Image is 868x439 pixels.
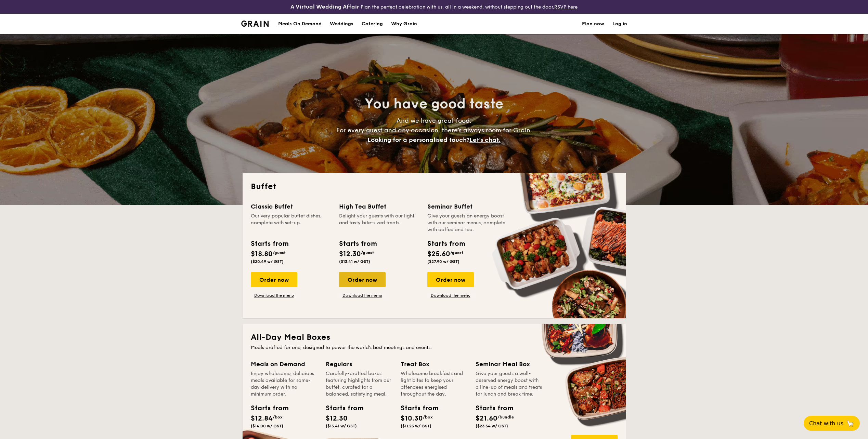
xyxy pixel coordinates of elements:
[427,259,459,264] span: ($27.90 w/ GST)
[251,344,618,351] div: Meals crafted for one, designed to power the world's best meetings and events.
[251,202,331,211] div: Classic Buffet
[476,403,506,413] div: Starts from
[251,359,318,369] div: Meals on Demand
[274,14,326,34] a: Meals On Demand
[251,332,618,343] h2: All-Day Meal Boxes
[251,259,284,264] span: ($20.49 w/ GST)
[469,136,501,144] span: Let's chat.
[326,14,358,34] a: Weddings
[326,403,357,413] div: Starts from
[476,414,497,423] span: $21.60
[336,117,532,144] span: And we have great food. For every guest and any occasion, there’s always room for Grain.
[427,272,474,287] div: Order now
[423,415,433,420] span: /box
[278,14,322,34] div: Meals On Demand
[358,14,387,34] a: Catering
[365,96,503,112] span: You have good taste
[330,14,353,34] div: Weddings
[554,4,578,10] a: RSVP here
[251,403,282,413] div: Starts from
[251,293,297,298] a: Download the menu
[401,403,431,413] div: Starts from
[401,359,467,369] div: Treat Box
[401,414,423,423] span: $10.30
[476,359,542,369] div: Seminar Meal Box
[326,359,392,369] div: Regulars
[427,250,450,258] span: $25.60
[241,21,269,27] img: Grain
[427,202,507,211] div: Seminar Buffet
[251,272,297,287] div: Order now
[326,370,392,398] div: Carefully-crafted boxes featuring highlights from our buffet, curated for a balanced, satisfying ...
[809,420,843,427] span: Chat with us
[476,424,508,428] span: ($23.54 w/ GST)
[251,424,283,428] span: ($14.00 w/ GST)
[339,250,361,258] span: $12.30
[339,239,376,249] div: Starts from
[362,14,383,34] h1: Catering
[497,415,514,420] span: /bundle
[391,14,417,34] div: Why Grain
[251,370,318,398] div: Enjoy wholesome, delicious meals available for same-day delivery with no minimum order.
[450,250,463,255] span: /guest
[804,416,860,431] button: Chat with us🦙
[427,239,465,249] div: Starts from
[846,420,854,427] span: 🦙
[339,259,370,264] span: ($13.41 w/ GST)
[367,136,469,144] span: Looking for a personalised touch?
[251,414,273,423] span: $12.84
[326,424,357,428] span: ($13.41 w/ GST)
[273,250,286,255] span: /guest
[251,250,273,258] span: $18.80
[476,370,542,398] div: Give your guests a well-deserved energy boost with a line-up of meals and treats for lunch and br...
[339,272,386,287] div: Order now
[582,14,604,34] a: Plan now
[401,370,467,398] div: Wholesome breakfasts and light bites to keep your attendees energised throughout the day.
[612,14,627,34] a: Log in
[237,3,631,11] div: Plan the perfect celebration with us, all in a weekend, without stepping out the door.
[290,3,359,11] h4: A Virtual Wedding Affair
[387,14,421,34] a: Why Grain
[339,293,386,298] a: Download the menu
[326,414,348,423] span: $12.30
[339,213,419,233] div: Delight your guests with our light and tasty bite-sized treats.
[273,415,283,420] span: /box
[241,21,269,27] a: Logotype
[251,213,331,233] div: Our very popular buffet dishes, complete with set-up.
[427,293,474,298] a: Download the menu
[427,213,507,233] div: Give your guests an energy boost with our seminar menus, complete with coffee and tea.
[251,181,618,192] h2: Buffet
[339,202,419,211] div: High Tea Buffet
[361,250,374,255] span: /guest
[251,239,288,249] div: Starts from
[401,424,431,428] span: ($11.23 w/ GST)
